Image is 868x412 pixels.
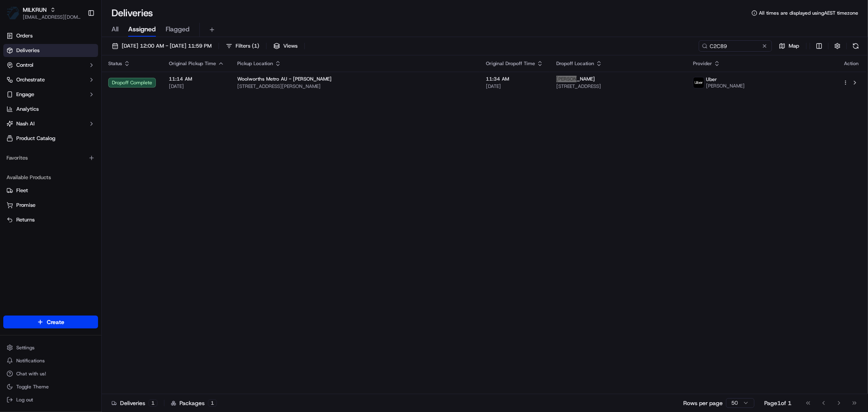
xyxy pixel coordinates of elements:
span: Views [283,42,297,50]
button: MILKRUN [23,6,47,14]
span: Orchestrate [16,76,45,83]
span: All [112,24,118,34]
button: Engage [3,88,98,101]
span: Pickup Location [237,60,273,67]
button: Notifications [3,355,98,366]
button: Filters(1) [222,40,263,52]
span: Orders [16,32,33,39]
img: uber-new-logo.jpeg [693,77,704,88]
span: Woolworths Metro AU - [PERSON_NAME] [237,76,332,82]
a: Fleet [7,187,95,194]
button: Nash AI [3,117,98,130]
span: Chat with us! [16,370,46,377]
span: [DATE] [486,83,543,90]
button: Refresh [850,40,861,52]
button: Fleet [3,184,98,197]
span: Assigned [128,24,156,34]
span: Returns [16,216,35,224]
span: Control [16,61,33,69]
span: 11:14 AM [169,76,224,82]
div: 1 [149,399,157,407]
span: Analytics [16,105,39,113]
button: Toggle Theme [3,381,98,392]
span: Filters [236,42,259,50]
span: Map [789,42,799,50]
a: Analytics [3,103,98,116]
h1: Deliveries [112,7,153,20]
span: Flagged [166,24,190,34]
div: Available Products [3,171,98,184]
span: Dropoff Location [556,60,594,67]
button: [DATE] 12:00 AM - [DATE] 11:59 PM [108,40,215,52]
button: MILKRUNMILKRUN[EMAIL_ADDRESS][DOMAIN_NAME] [3,3,84,23]
button: Map [775,40,803,52]
span: Fleet [16,187,28,194]
span: Original Dropoff Time [486,60,535,67]
a: Deliveries [3,44,98,57]
span: [PERSON_NAME] [556,76,595,82]
span: [DATE] [169,83,224,90]
div: Page 1 of 1 [764,399,791,407]
span: Deliveries [16,47,39,54]
a: Promise [7,202,95,209]
button: [EMAIL_ADDRESS][DOMAIN_NAME] [23,14,81,20]
a: Orders [3,29,98,42]
input: Type to search [699,40,772,52]
span: Notifications [16,357,45,364]
button: Create [3,316,98,329]
span: Toggle Theme [16,384,49,390]
div: Action [843,60,860,67]
span: [PERSON_NAME] [706,83,745,89]
span: ( 1 ) [252,42,259,50]
button: Control [3,59,98,72]
div: Favorites [3,151,98,164]
span: [STREET_ADDRESS] [556,83,680,90]
button: Settings [3,342,98,353]
span: 11:34 AM [486,76,543,82]
span: Promise [16,202,35,209]
span: Settings [16,344,35,351]
button: Promise [3,199,98,212]
span: Uber [706,76,717,83]
a: Returns [7,216,95,224]
p: Rows per page [683,399,723,407]
span: Engage [16,91,34,98]
button: Orchestrate [3,73,98,86]
button: Log out [3,394,98,405]
span: Status [108,60,122,67]
a: Product Catalog [3,132,98,145]
span: Nash AI [16,120,35,127]
span: [STREET_ADDRESS][PERSON_NAME] [237,83,473,90]
span: Product Catalog [16,135,55,142]
button: Chat with us! [3,368,98,379]
div: Deliveries [112,399,157,407]
span: Provider [693,60,712,67]
span: Log out [16,397,33,403]
span: [DATE] 12:00 AM - [DATE] 11:59 PM [122,42,212,50]
div: Packages [171,399,217,407]
span: Create [47,318,64,326]
img: MILKRUN [7,7,20,20]
div: 1 [208,399,217,407]
span: All times are displayed using AEST timezone [759,10,858,16]
button: Views [270,40,301,52]
button: Returns [3,213,98,226]
span: Original Pickup Time [169,60,216,67]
